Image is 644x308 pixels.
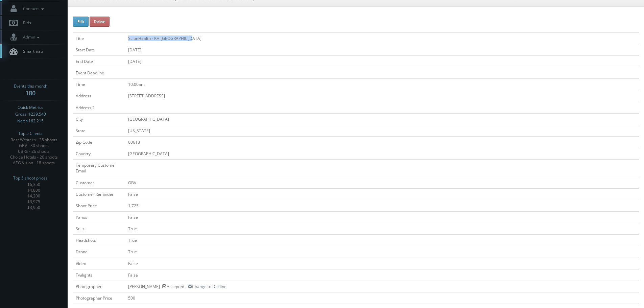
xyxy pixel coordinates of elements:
[73,113,125,125] td: City
[125,235,639,246] td: True
[125,223,639,235] td: True
[73,32,125,44] td: Title
[17,118,44,124] span: Net: $162,215
[73,136,125,148] td: Zip Code
[125,90,639,102] td: [STREET_ADDRESS]
[125,32,639,44] td: ScionHealth - KH [GEOGRAPHIC_DATA]
[20,6,46,11] span: Contacts
[20,34,41,40] span: Admin
[73,281,125,292] td: Photographer
[188,284,226,289] a: Change to Decline
[73,90,125,102] td: Address
[73,211,125,223] td: Panos
[125,292,639,304] td: 500
[125,148,639,160] td: [GEOGRAPHIC_DATA]
[73,44,125,55] td: Start Date
[125,44,639,55] td: [DATE]
[73,160,125,177] td: Temporary Customer Email
[73,258,125,269] td: Video
[125,79,639,90] td: 10:00am
[125,188,639,200] td: False
[73,223,125,235] td: Stills
[15,111,46,118] span: Gross: $239,540
[125,55,639,67] td: [DATE]
[73,55,125,67] td: End Date
[125,281,639,292] td: [PERSON_NAME] - Accepted --
[73,177,125,188] td: Customer
[90,17,110,27] button: Delete
[125,136,639,148] td: 60618
[73,269,125,281] td: Twilights
[18,104,43,111] span: Quick Metrics
[125,177,639,188] td: GBV
[13,175,48,182] span: Top 5 shoot prices
[18,130,43,137] span: Top 5 Clients
[73,188,125,200] td: Customer Reminder
[125,200,639,211] td: 1,725
[73,17,89,27] button: Edit
[125,113,639,125] td: [GEOGRAPHIC_DATA]
[73,292,125,304] td: Photographer Price
[125,211,639,223] td: False
[73,67,125,79] td: Event Deadline
[125,258,639,269] td: False
[73,148,125,160] td: Country
[73,235,125,246] td: Headshots
[25,89,35,97] strong: 180
[73,102,125,113] td: Address 2
[125,246,639,258] td: True
[73,246,125,258] td: Drone
[14,83,47,90] span: Events this month
[125,125,639,136] td: [US_STATE]
[73,200,125,211] td: Shoot Price
[20,20,31,26] span: Bids
[73,79,125,90] td: Time
[73,125,125,136] td: State
[20,48,43,54] span: Smartmap
[125,269,639,281] td: False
